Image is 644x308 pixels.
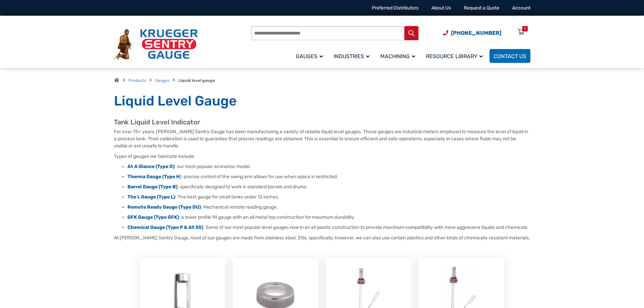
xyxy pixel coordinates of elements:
[490,49,530,63] a: Contact Us
[451,30,501,36] span: [PHONE_NUMBER]
[178,78,215,83] strong: Liquid level gauge
[127,214,179,220] a: GFK Gauge (Type GFK)
[512,5,530,11] a: Account
[443,29,501,37] a: Phone Number (920) 434-8860
[114,153,530,160] p: Types of gauges we fabricate include:
[127,164,174,169] a: At A Glance (Type D)
[114,118,530,126] h2: Tank Liquid Level Indicator
[114,93,530,110] h1: Liquid Level Gauge
[127,204,530,211] li: : Mechanical remote reading gauge.
[372,5,419,11] a: Preferred Distributors
[114,29,198,60] img: Krueger Sentry Gauge
[114,128,530,149] p: For over 75+ years, [PERSON_NAME] Sentry Gauge has been manufacturing a variety of reliable liqui...
[114,234,530,241] p: At [PERSON_NAME] Sentry Gauge, most of our gauges are made from stainless steel, 316L specificall...
[127,184,177,190] a: Barrel Gauge (Type B)
[127,184,530,190] li: : specifically designed to work in standard barrels and drums.
[127,174,180,180] strong: Therma Gauge (Type H
[127,194,175,200] a: The L Gauge (Type L)
[330,48,376,64] a: Industries
[431,5,451,11] a: About Us
[380,53,415,60] span: Machining
[127,214,530,221] li: : a lower profile fill gauge with an all metal top construction for maximum durability
[127,163,530,170] li: : our most popular economic model.
[127,174,181,180] a: Therma Gauge (Type H)
[127,173,530,180] li: : precise control of the swing arm allows for use when space is restricted.
[334,53,369,60] span: Industries
[155,78,169,83] a: Gauges
[376,48,422,64] a: Machining
[127,224,203,230] a: Chemical Gauge (Type P & All SS)
[127,224,530,231] li: : Some of our most popular level gauges now in an all plastic construction to provide maximum com...
[422,48,490,64] a: Resource Library
[128,78,146,83] a: Products
[127,194,530,200] li: : The best gauge for small tanks under 12 inches.
[494,53,526,60] span: Contact Us
[426,53,483,60] span: Resource Library
[524,26,526,31] div: 0
[127,204,201,210] a: Remote Ready Gauge (Type DU)
[292,48,330,64] a: Gauges
[296,53,323,60] span: Gauges
[464,5,499,11] a: Request a Quote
